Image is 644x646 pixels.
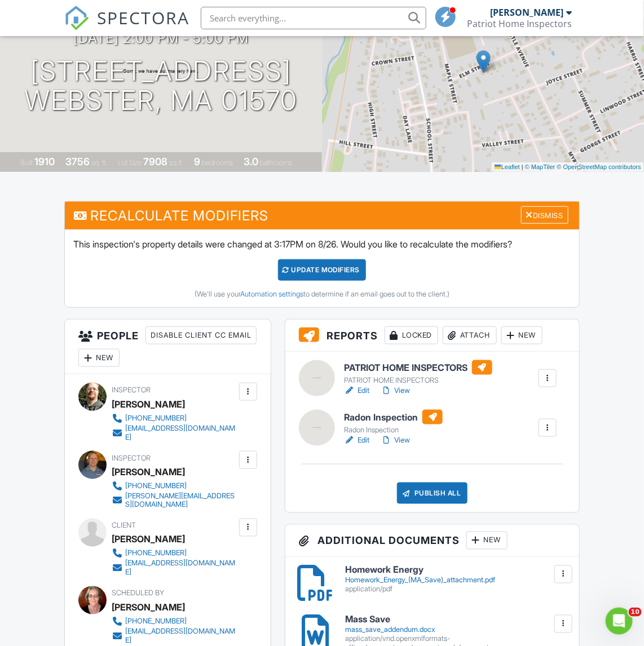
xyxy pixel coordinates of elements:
[522,163,523,170] span: |
[381,435,410,446] a: View
[125,559,236,577] div: [EMAIL_ADDRESS][DOMAIN_NAME]
[344,360,492,385] a: PATRIOT HOME INSPECTORS PATRIOT HOME INSPECTORS
[501,326,542,344] div: New
[125,424,236,442] div: [EMAIL_ADDRESS][DOMAIN_NAME]
[112,413,236,424] a: [PHONE_NUMBER]
[344,435,369,446] a: Edit
[443,326,497,344] div: Attach
[112,589,164,598] span: Scheduled By
[112,531,185,548] div: [PERSON_NAME]
[125,617,187,626] div: [PHONE_NUMBER]
[64,6,89,30] img: The Best Home Inspection Software - Spectora
[385,326,438,344] div: Locked
[344,376,492,385] div: PATRIOT HOME INSPECTORS
[35,156,55,167] div: 1910
[144,156,168,167] div: 7908
[195,156,201,167] div: 9
[344,410,443,435] a: Radon Inspection Radon Inspection
[112,454,151,462] span: Inspector
[477,50,491,73] img: Marker
[278,259,367,281] div: UPDATE Modifiers
[112,627,236,645] a: [EMAIL_ADDRESS][DOMAIN_NAME]
[344,385,369,396] a: Edit
[112,386,151,394] span: Inspector
[346,626,566,635] div: mass_save_addendum.docx
[73,290,571,299] div: (We'll use your to determine if an email goes out to the client.)
[344,360,492,375] h6: PATRIOT HOME INSPECTORS
[344,410,443,424] h6: Radon Inspection
[112,480,236,492] a: [PHONE_NUMBER]
[112,559,236,577] a: [EMAIL_ADDRESS][DOMAIN_NAME]
[112,463,185,480] div: [PERSON_NAME]
[491,7,564,18] div: [PERSON_NAME]
[244,156,259,167] div: 3.0
[261,158,293,167] span: bathrooms
[557,163,641,170] a: © OpenStreetMap contributors
[24,56,298,116] h1: [STREET_ADDRESS] Webster, MA 01570
[65,320,271,374] h3: People
[397,483,467,504] div: Publish All
[145,326,257,344] div: Disable Client CC Email
[112,599,185,616] div: [PERSON_NAME]
[344,426,443,435] div: Radon Inspection
[112,492,236,510] a: [PERSON_NAME][EMAIL_ADDRESS][DOMAIN_NAME]
[125,627,236,645] div: [EMAIL_ADDRESS][DOMAIN_NAME]
[346,565,566,594] a: Homework Energy Homework_Energy_(MA_Save)_attachment.pdf application/pdf
[97,6,189,29] span: SPECTORA
[346,576,566,585] div: Homework_Energy_(MA_Save)_attachment.pdf
[125,492,236,510] div: [PERSON_NAME][EMAIL_ADDRESS][DOMAIN_NAME]
[467,18,572,29] div: Patriot Home Inspectors
[606,608,633,635] iframe: Intercom live chat
[125,549,187,558] div: [PHONE_NUMBER]
[201,7,426,29] input: Search everything...
[92,158,108,167] span: sq. ft.
[65,229,579,307] div: This inspection's property details were changed at 3:17PM on 8/26. Would you like to recalculate ...
[285,525,579,557] h3: Additional Documents
[66,156,90,167] div: 3756
[112,424,236,442] a: [EMAIL_ADDRESS][DOMAIN_NAME]
[346,585,566,594] div: application/pdf
[118,158,142,167] span: Lot Size
[466,532,508,550] div: New
[525,163,555,170] a: © MapTiler
[73,30,249,46] h3: [DATE] 2:00 pm - 5:00 pm
[202,158,233,167] span: bedrooms
[21,158,33,167] span: Built
[495,163,520,170] a: Leaflet
[112,521,136,530] span: Client
[629,608,642,617] span: 10
[170,158,184,167] span: sq.ft.
[65,202,579,229] h3: Recalculate Modifiers
[381,385,410,396] a: View
[240,290,303,298] a: Automation settings
[112,396,185,413] div: [PERSON_NAME]
[78,349,120,367] div: New
[346,615,566,625] h6: Mass Save
[64,15,189,39] a: SPECTORA
[521,206,568,224] div: Dismiss
[125,481,187,490] div: [PHONE_NUMBER]
[112,616,236,627] a: [PHONE_NUMBER]
[125,414,187,423] div: [PHONE_NUMBER]
[346,565,566,576] h6: Homework Energy
[112,548,236,559] a: [PHONE_NUMBER]
[285,320,579,352] h3: Reports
